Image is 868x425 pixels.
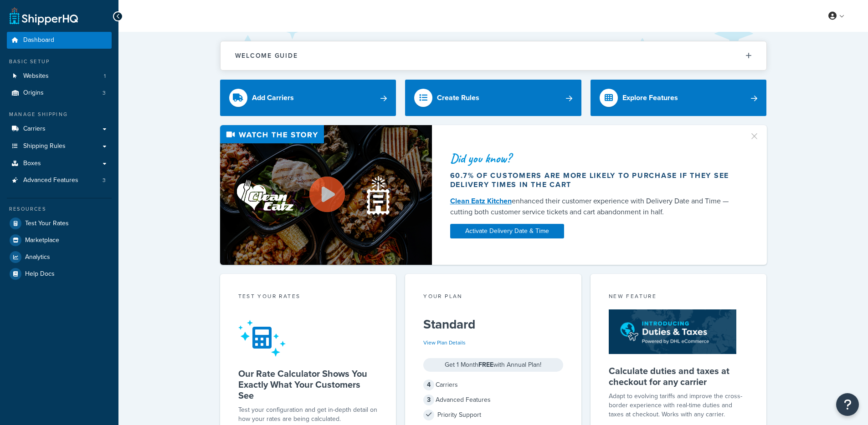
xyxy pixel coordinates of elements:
[609,392,749,419] p: Adapt to evolving tariffs and improve the cross-border experience with real-time duties and taxes...
[7,121,112,137] a: Carriers
[103,89,106,97] span: 3
[23,89,44,97] span: Origins
[450,224,564,238] a: Activate Delivery Date & Time
[7,249,112,265] a: Analytics
[609,292,749,303] div: New Feature
[23,125,46,133] span: Carriers
[423,379,563,391] div: Carriers
[836,393,859,416] button: Open Resource Center
[423,358,563,372] div: Get 1 Month with Annual Plan!
[25,270,55,278] span: Help Docs
[220,125,432,265] img: Video thumbnail
[104,72,106,80] span: 1
[450,152,738,165] div: Did you know?
[609,365,749,387] h5: Calculate duties and taxes at checkout for any carrier
[25,220,69,228] span: Test Your Rates
[423,292,563,303] div: Your Plan
[7,111,112,118] div: Manage Shipping
[238,292,378,303] div: Test your rates
[450,171,738,189] div: 60.7% of customers are more likely to purchase if they see delivery times in the cart
[450,196,512,206] a: Clean Eatz Kitchen
[7,215,112,232] a: Test Your Rates
[437,91,479,104] div: Create Rules
[7,155,112,172] a: Boxes
[423,339,466,347] a: View Plan Details
[478,360,493,369] strong: FREE
[405,80,581,116] a: Create Rules
[23,36,54,44] span: Dashboard
[423,317,563,332] h5: Standard
[450,196,738,218] div: enhanced their customer experience with Delivery Date and Time — cutting both customer service ti...
[7,58,112,66] div: Basic Setup
[423,394,563,406] div: Advanced Features
[423,379,434,390] span: 4
[7,266,112,282] a: Help Docs
[7,85,112,101] a: Origins3
[25,253,50,261] span: Analytics
[220,80,396,116] a: Add Carriers
[7,172,112,189] li: Advanced Features
[23,160,41,167] span: Boxes
[23,72,49,80] span: Websites
[7,32,112,49] a: Dashboard
[7,68,112,85] a: Websites1
[7,232,112,248] a: Marketplace
[423,409,563,421] div: Priority Support
[221,41,766,70] button: Welcome Guide
[23,142,66,150] span: Shipping Rules
[238,405,378,424] div: Test your configuration and get in-depth detail on how your rates are being calculated.
[7,172,112,189] a: Advanced Features3
[23,177,78,184] span: Advanced Features
[7,68,112,85] li: Websites
[7,138,112,155] a: Shipping Rules
[252,91,294,104] div: Add Carriers
[622,91,678,104] div: Explore Features
[25,237,59,244] span: Marketplace
[238,368,378,401] h5: Our Rate Calculator Shows You Exactly What Your Customers See
[235,52,298,59] h2: Welcome Guide
[7,85,112,101] li: Origins
[103,177,106,184] span: 3
[7,205,112,213] div: Resources
[423,395,434,405] span: 3
[591,80,767,116] a: Explore Features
